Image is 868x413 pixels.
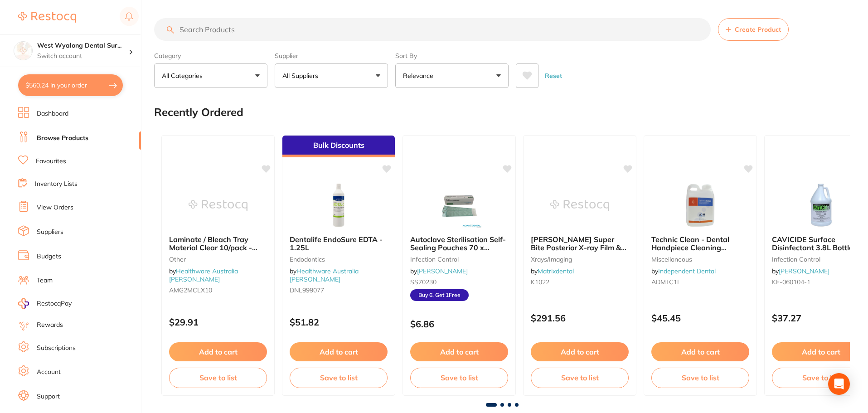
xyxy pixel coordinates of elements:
[531,313,629,323] p: $291.56
[154,52,267,60] label: Category
[154,63,267,88] button: All Categories
[169,267,238,283] span: by
[791,183,850,228] img: CAVICIDE Surface Disinfectant 3.8L Bottle
[403,71,437,80] p: Relevance
[651,278,749,286] small: ADMTC1L
[37,52,129,61] p: Switch account
[290,368,388,388] button: Save to list
[290,267,359,283] span: by
[395,52,509,60] label: Sort By
[651,267,716,275] span: by
[410,342,508,361] button: Add to cart
[410,368,508,388] button: Save to list
[395,63,509,88] button: Relevance
[37,276,53,285] a: Team
[410,256,508,263] small: infection control
[169,267,238,283] a: Healthware Australia [PERSON_NAME]
[417,267,468,275] a: [PERSON_NAME]
[735,26,781,33] span: Create Product
[282,71,322,80] p: All Suppliers
[531,256,629,263] small: xrays/imaging
[290,256,388,263] small: Endodontics
[37,252,61,261] a: Budgets
[36,157,66,166] a: Favourites
[35,180,78,189] a: Inventory Lists
[37,203,73,212] a: View Orders
[550,183,609,228] img: Kerr Hawe Super Bite Posterior X-ray Film & Plate Holder (4) with Ring
[275,52,388,60] label: Supplier
[37,228,63,237] a: Suppliers
[531,267,574,275] span: by
[651,235,749,252] b: Technic Clean - Dental Handpiece Cleaning Solution
[410,267,468,275] span: by
[169,235,267,252] b: Laminate / Bleach Tray Material Clear 10/pack - 127mm x 127mm Square - 2mm
[14,42,32,60] img: West Wyalong Dental Surgery (DentalTown 4)
[410,319,508,329] p: $6.86
[290,317,388,327] p: $51.82
[18,12,76,23] img: Restocq Logo
[169,368,267,388] button: Save to list
[410,235,508,252] b: Autoclave Sterilisation Self-Sealing Pouches 70 x 230mm 200/pk
[169,317,267,327] p: $29.91
[290,267,359,283] a: Healthware Australia [PERSON_NAME]
[290,235,388,252] b: Dentalife EndoSure EDTA - 1.25L
[169,256,267,263] small: other
[18,298,29,309] img: RestocqPay
[531,368,629,388] button: Save to list
[37,41,129,50] h4: West Wyalong Dental Surgery (DentalTown 4)
[189,183,247,228] img: Laminate / Bleach Tray Material Clear 10/pack - 127mm x 127mm Square - 2mm
[282,136,395,157] div: Bulk Discounts
[18,7,76,28] a: Restocq Logo
[542,63,565,88] button: Reset
[651,342,749,361] button: Add to cart
[828,373,850,395] div: Open Intercom Messenger
[37,109,68,118] a: Dashboard
[37,344,76,353] a: Subscriptions
[37,134,88,143] a: Browse Products
[651,256,749,263] small: miscellaneous
[531,342,629,361] button: Add to cart
[779,267,829,275] a: [PERSON_NAME]
[430,183,489,228] img: Autoclave Sterilisation Self-Sealing Pouches 70 x 230mm 200/pk
[275,63,388,88] button: All Suppliers
[37,368,61,377] a: Account
[651,368,749,388] button: Save to list
[531,278,629,286] small: K1022
[538,267,574,275] a: Matrixdental
[37,392,60,401] a: Support
[671,183,730,228] img: Technic Clean - Dental Handpiece Cleaning Solution
[154,106,243,119] h2: Recently Ordered
[772,267,829,275] span: by
[410,289,469,301] span: Buy 6, Get 1 Free
[309,183,368,228] img: Dentalife EndoSure EDTA - 1.25L
[290,287,388,294] small: DNL999077
[18,74,123,96] button: $560.24 in your order
[154,18,711,41] input: Search Products
[658,267,716,275] a: Independent Dental
[162,71,206,80] p: All Categories
[37,321,63,330] a: Rewards
[410,278,508,286] small: SS70230
[169,342,267,361] button: Add to cart
[37,299,72,308] span: RestocqPay
[169,287,267,294] small: AMG2MCLX10
[290,342,388,361] button: Add to cart
[651,313,749,323] p: $45.45
[531,235,629,252] b: Kerr Hawe Super Bite Posterior X-ray Film & Plate Holder (4) with Ring
[718,18,789,41] button: Create Product
[18,298,72,309] a: RestocqPay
